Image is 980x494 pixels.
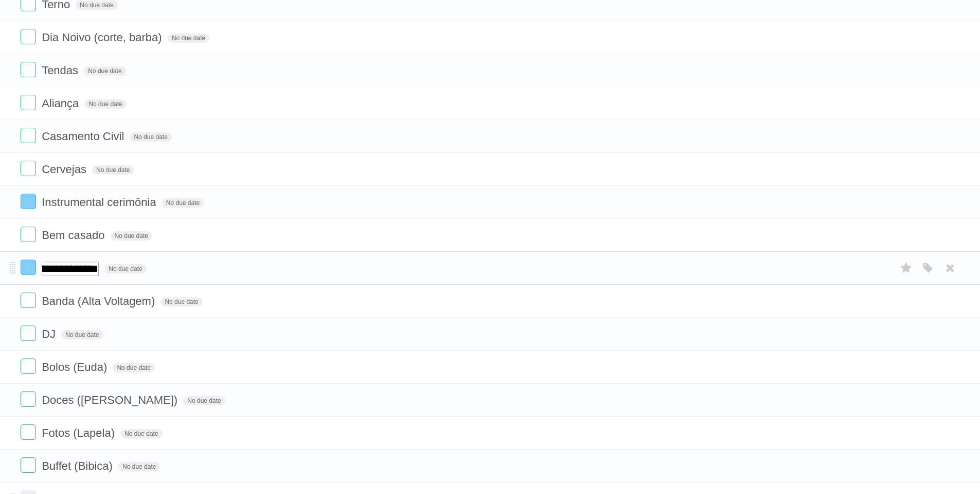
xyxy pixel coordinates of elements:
[161,297,202,306] span: No due date
[42,130,127,143] span: Casamento Civil
[118,462,160,471] span: No due date
[21,95,36,110] label: Done
[21,424,36,440] label: Done
[42,361,110,373] span: Bolos (Euda)
[21,260,36,275] label: Done
[113,363,154,372] span: No due date
[21,62,36,77] label: Done
[21,161,36,176] label: Done
[42,328,58,340] span: DJ
[897,260,916,277] label: Star task
[42,459,115,472] span: Buffet (Bibica)
[42,394,180,406] span: Doces ([PERSON_NAME])
[42,295,157,308] span: Banda (Alta Voltagem)
[42,196,159,209] span: Instrumental cerimônia
[42,163,89,176] span: Cervejas
[42,64,81,77] span: Tendas
[21,359,36,374] label: Done
[21,29,36,44] label: Done
[21,391,36,407] label: Done
[130,132,171,142] span: No due date
[21,293,36,308] label: Done
[21,128,36,143] label: Done
[84,99,126,109] span: No due date
[42,31,165,44] span: Dia Noivo (corte, barba)
[21,326,36,341] label: Done
[42,97,81,110] span: Aliança
[84,66,126,76] span: No due date
[162,198,204,208] span: No due date
[120,429,162,438] span: No due date
[92,165,134,175] span: No due date
[104,264,146,274] span: No due date
[21,457,36,473] label: Done
[42,229,107,242] span: Bem casado
[168,33,209,43] span: No due date
[183,396,225,405] span: No due date
[21,194,36,209] label: Done
[76,1,117,10] span: No due date
[111,231,152,241] span: No due date
[21,227,36,242] label: Done
[61,330,103,339] span: No due date
[42,427,117,439] span: Fotos (Lapela)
